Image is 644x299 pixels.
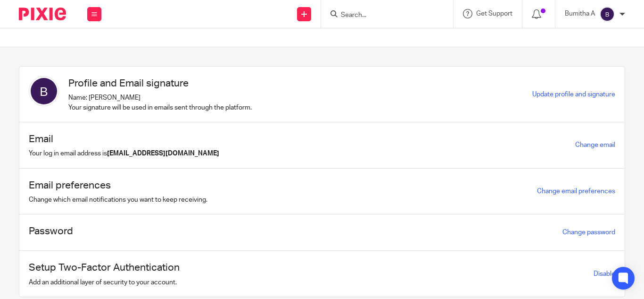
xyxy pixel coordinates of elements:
h1: Email preferences [29,178,207,193]
p: Change which email notifications you want to keep receiving. [29,195,207,205]
a: Update profile and signature [532,91,615,98]
b: [EMAIL_ADDRESS][DOMAIN_NAME] [107,150,219,157]
span: Get Support [476,10,512,17]
a: Change email [575,142,615,148]
h1: Setup Two-Factor Authentication [29,260,180,275]
input: Search [340,11,425,20]
h1: Password [29,224,73,239]
a: Change email preferences [537,188,615,195]
p: Name: [PERSON_NAME] Your signature will be used in emails sent through the platform. [68,93,252,112]
a: Disable [594,271,615,277]
h1: Email [29,132,219,146]
img: svg%3E [600,7,615,22]
p: Your log in email address is [29,149,219,158]
img: Pixie [19,8,66,20]
p: Add an additional layer of security to your account. [29,278,180,287]
h1: Profile and Email signature [68,76,252,91]
img: svg%3E [29,76,59,106]
a: Change password [562,229,615,236]
p: Bumitha A [565,9,595,18]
